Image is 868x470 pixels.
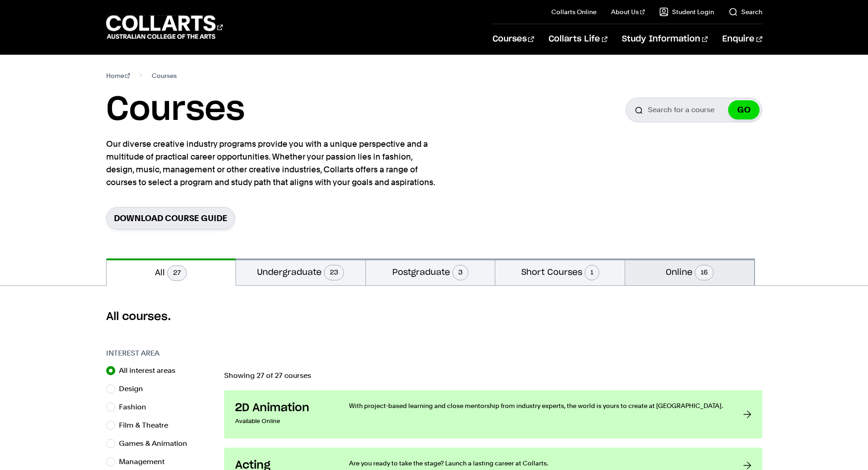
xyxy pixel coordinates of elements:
p: Available Online [235,415,331,428]
h2: All courses. [106,310,762,324]
a: Download Course Guide [106,207,235,229]
span: 27 [167,265,187,281]
span: Courses [152,69,177,82]
button: All27 [107,258,236,286]
a: 2D Animation Available Online With project-based learning and close mentorship from industry expe... [224,390,762,439]
a: Collarts Online [551,7,596,16]
label: Games & Animation [119,437,195,450]
button: Undergraduate23 [236,258,365,285]
label: Fashion [119,401,154,413]
h3: Interest Area [106,348,215,359]
p: With project-based learning and close mentorship from industry experts, the world is yours to cre... [349,401,725,410]
a: Enquire [722,24,762,54]
button: GO [728,100,760,119]
p: Are you ready to take the stage? Launch a lasting career at Collarts. [349,459,725,468]
label: All interest areas [119,364,183,377]
span: 3 [452,265,468,280]
p: Showing 27 of 27 courses [224,372,762,379]
a: Student Login [659,7,714,16]
a: Study Information [622,24,708,54]
label: Design [119,382,150,395]
button: Postgraduate3 [366,258,495,285]
label: Film & Theatre [119,419,175,432]
button: Online16 [625,258,755,285]
a: Home [106,69,130,82]
h3: 2D Animation [235,401,331,415]
a: Search [729,7,762,16]
p: Our diverse creative industry programs provide you with a unique perspective and a multitude of p... [106,138,439,189]
a: About Us [611,7,645,16]
span: 1 [585,265,599,280]
label: Management [119,455,172,468]
a: Courses [493,24,534,54]
span: 16 [695,265,714,280]
input: Search for a course [626,98,762,122]
h1: Courses [106,89,245,130]
button: Short Courses1 [495,258,625,285]
a: Collarts Life [549,24,607,54]
div: Go to homepage [106,14,223,40]
span: 23 [324,265,344,280]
